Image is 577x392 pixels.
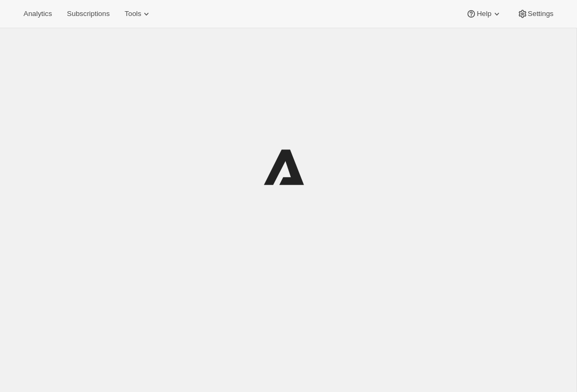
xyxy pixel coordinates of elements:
span: Analytics [24,10,52,18]
button: Settings [511,6,560,21]
span: Settings [528,10,553,18]
button: Tools [118,6,158,21]
button: Subscriptions [60,6,116,21]
span: Help [477,10,491,18]
button: Help [459,6,508,21]
span: Subscriptions [67,10,110,18]
span: Tools [124,10,141,18]
button: Analytics [17,6,58,21]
